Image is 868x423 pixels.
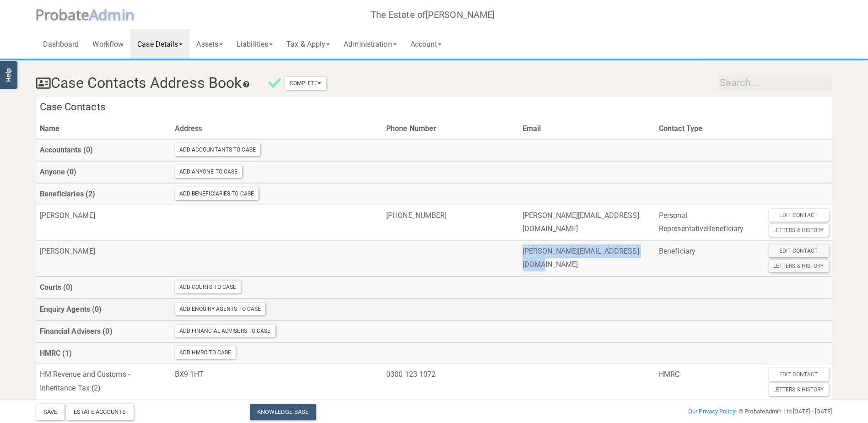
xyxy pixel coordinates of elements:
[36,404,65,420] button: Save
[36,205,171,240] td: [PERSON_NAME]
[89,5,135,24] span: A
[383,364,519,400] td: 0300 123 1072
[44,5,90,24] span: robate
[519,118,655,140] th: Email
[769,383,829,396] div: Letters & History
[175,165,243,178] div: Add Anyone To Case
[36,277,171,298] th: Courts (0)
[404,29,449,59] a: Account
[519,205,655,240] td: [PERSON_NAME][EMAIL_ADDRESS][DOMAIN_NAME]
[36,183,171,205] th: Beneficiaries (2)
[280,29,337,59] a: Tax & Apply
[659,370,679,379] span: HMRC
[175,143,260,156] div: Add Accountants To Case
[36,75,326,91] h3: Case Contacts Address Book
[36,364,171,400] td: HM Revenue and Customs - Inheritance Tax (2)
[175,346,236,359] div: Add HMRC To Case
[769,209,829,222] div: Edit Contact
[66,404,134,420] div: Estate Accounts
[175,325,275,337] div: Add Financial Advisers To Case
[519,240,655,277] td: [PERSON_NAME][EMAIL_ADDRESS][DOMAIN_NAME]
[659,211,707,233] span: Personal Representative
[769,260,829,272] div: Letters & History
[383,205,519,240] td: [PHONE_NUMBER]
[707,224,744,233] span: Beneficiary
[171,118,383,140] th: Address
[769,368,829,381] div: Edit Contact
[35,5,90,24] span: P
[569,406,839,417] div: - © ProbateAdmin Ltd [DATE] - [DATE]
[36,161,171,183] th: Anyone (0)
[36,342,171,364] th: HMRC (1)
[98,5,134,24] span: dmin
[769,244,829,257] div: Edit Contact
[718,75,832,90] input: Search...
[36,118,171,140] th: Name
[659,247,695,255] span: Beneficiary
[175,281,241,293] div: Add Courts To Case
[175,187,259,200] div: Add Beneficiaries To Case
[36,298,171,320] th: Enquiry Agents (0)
[383,118,519,140] th: Phone Number
[655,118,765,140] th: Contact Type
[337,29,403,59] a: Administration
[36,240,171,277] td: [PERSON_NAME]
[285,77,326,90] button: Complete
[688,408,735,415] a: Our Privacy Policy
[36,29,86,59] a: Dashboard
[171,364,383,400] td: BX9 1HT
[189,29,230,59] a: Assets
[250,404,316,420] a: Knowledge Base
[175,303,266,315] div: Add Enquiry Agents To Case
[130,29,189,59] a: Case Details
[36,139,171,161] th: Accountants (0)
[769,224,829,237] div: Letters & History
[230,29,280,59] a: Liabilities
[36,97,832,118] h4: Case Contacts
[86,29,130,59] a: Workflow
[36,320,171,342] th: Financial Advisers (0)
